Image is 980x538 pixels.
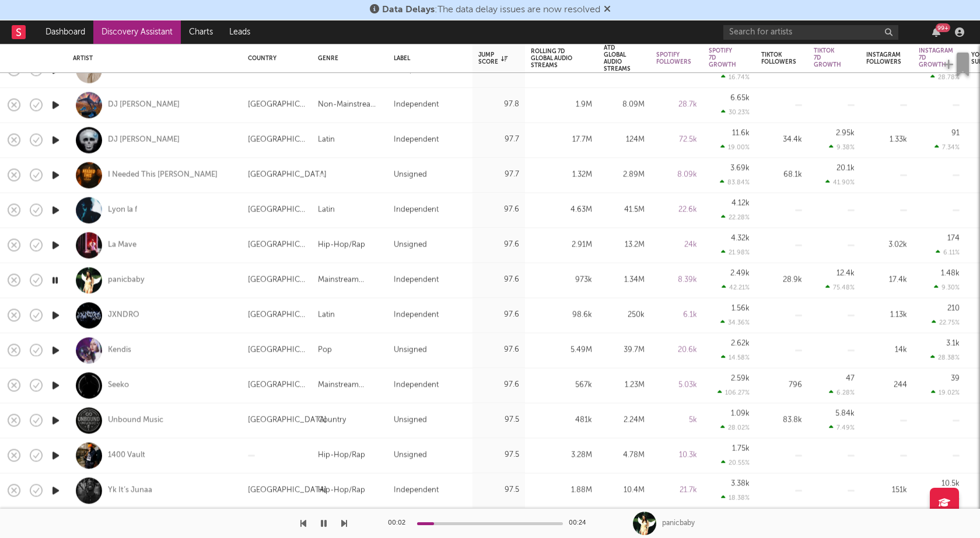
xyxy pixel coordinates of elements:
div: 2.24M [604,414,645,428]
div: 28.78 % [930,73,960,81]
div: Hip-Hop/Rap [318,449,365,463]
div: 28.7k [656,98,697,112]
a: Charts [181,20,221,44]
div: 13.2M [604,238,645,252]
div: Tiktok Followers [761,51,796,65]
div: 97.8 [478,98,519,112]
div: 6.65k [730,94,750,102]
a: La Mave [108,240,136,251]
div: 2.91M [531,238,592,252]
div: Instagram Followers [866,51,901,65]
div: 20.1k [836,164,855,172]
div: Independent [394,133,439,147]
div: [GEOGRAPHIC_DATA] [248,98,306,112]
div: 151k [866,484,907,498]
a: Unbound Music [108,415,163,426]
div: 1.88M [531,484,592,498]
div: 28.02 % [720,424,750,431]
div: 1.11M [604,63,645,77]
div: [GEOGRAPHIC_DATA] [248,238,306,252]
div: 124M [604,133,645,147]
button: 99+ [932,27,940,37]
div: 98.6k [531,308,592,322]
div: 7.49 % [829,424,855,431]
div: 83.84 % [720,178,750,186]
div: 3.1k [946,339,960,347]
div: 8.39k [656,273,697,287]
div: 3.28M [531,449,592,463]
div: [GEOGRAPHIC_DATA] [248,63,306,77]
div: Seeko [108,380,129,391]
div: 97.6 [478,238,519,252]
div: 2.89M [604,168,645,182]
a: Yk It’s Junaa [108,485,152,496]
div: Latin [318,63,335,77]
div: [GEOGRAPHIC_DATA] [248,343,306,357]
div: [GEOGRAPHIC_DATA] [248,168,327,182]
div: Independent [394,63,439,77]
div: 1.75k [732,445,750,452]
div: DJ [PERSON_NAME] [108,100,180,110]
div: 973k [531,273,592,287]
div: Unsigned [394,414,427,428]
div: 97.6 [478,379,519,393]
div: Mainstream Electronic [318,379,382,393]
div: 2.95k [836,129,855,137]
span: Dismiss [604,5,611,15]
div: 47 [846,374,855,382]
div: 5.03k [656,379,697,393]
div: Spotify Followers [656,51,691,65]
div: 19.00 % [720,143,750,151]
a: 1400 Vault [108,450,145,461]
div: 39.7M [604,343,645,357]
div: 97.6 [478,203,519,217]
a: Discovery Assistant [93,20,181,44]
div: 567k [531,379,592,393]
div: 1.56k [731,304,750,312]
div: 244 [866,379,907,393]
div: 8.09M [604,98,645,112]
div: 34.4k [761,133,802,147]
div: 7.54k [656,63,697,77]
div: Independent [394,98,439,112]
div: 39 [951,374,960,382]
div: 97.5 [478,484,519,498]
div: [GEOGRAPHIC_DATA] [248,203,306,217]
div: 1.32M [531,168,592,182]
div: I Needed This [PERSON_NAME] [108,170,218,181]
div: 97.5 [478,449,519,463]
div: DJ [PERSON_NAME] [108,135,180,145]
div: 19.02 % [931,388,960,396]
input: Search for artists [723,25,898,40]
div: 14.58 % [721,353,750,361]
div: 22.6k [656,203,697,217]
div: Unsigned [394,449,427,463]
div: 9.38 % [829,143,855,151]
a: Dashboard [37,20,93,44]
div: 4.12k [731,199,750,207]
div: [GEOGRAPHIC_DATA] [248,273,306,287]
a: Leads [221,20,258,44]
div: 97.7 [478,168,519,182]
div: Unsigned [394,343,427,357]
div: 5k [656,414,697,428]
div: [GEOGRAPHIC_DATA] [248,484,327,498]
div: 20.55 % [721,459,750,466]
div: Mainstream Electronic [318,273,382,287]
div: 00:02 [388,516,411,530]
a: Chofer [108,65,132,75]
div: 1.23M [604,379,645,393]
div: 24k [656,238,697,252]
div: 3.38k [731,480,750,487]
div: 2.49k [730,269,750,277]
div: 83.8k [761,414,802,428]
span: : The data delay issues are now resolved [382,5,600,15]
div: [GEOGRAPHIC_DATA] [248,133,306,147]
div: Independent [394,203,439,217]
div: [GEOGRAPHIC_DATA] [248,308,306,322]
div: 2.62k [731,339,750,347]
div: 21.98 % [721,248,750,256]
div: Kendis [108,345,131,356]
